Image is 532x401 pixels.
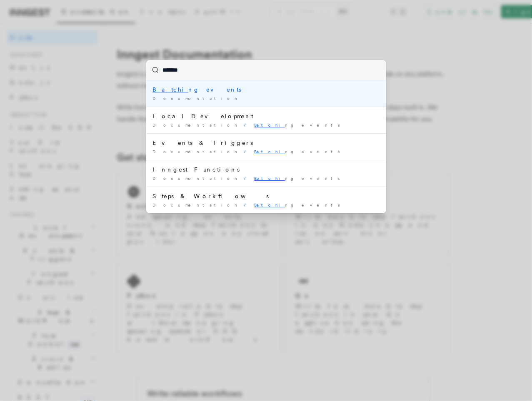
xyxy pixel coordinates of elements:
span: ng events [255,149,345,154]
div: Events & Triggers [153,139,380,147]
span: Documentation [153,122,241,127]
mark: Batchi [255,149,285,154]
div: Inngest Functions [153,165,380,174]
span: / [244,176,251,181]
mark: Batchi [153,86,189,93]
div: ng events [153,85,380,94]
span: Documentation [153,176,241,181]
span: / [244,202,251,207]
span: ng events [255,202,345,207]
span: Documentation [153,149,241,154]
span: Documentation [153,96,241,101]
mark: Batchi [255,122,285,127]
span: ng events [255,122,345,127]
span: / [244,122,251,127]
div: Steps & Workflows [153,192,380,200]
div: Local Development [153,112,380,120]
span: / [244,149,251,154]
mark: Batchi [255,202,285,207]
mark: Batchi [255,176,285,181]
span: Documentation [153,202,241,207]
span: ng events [255,176,345,181]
